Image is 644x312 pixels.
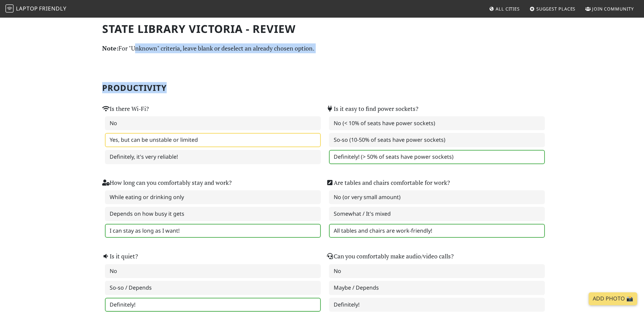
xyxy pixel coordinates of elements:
h1: State Library Victoria - Review [102,22,542,35]
label: No (or very small amount) [329,190,545,204]
a: All Cities [486,3,522,15]
label: Depends on how busy it gets [105,207,321,221]
label: So-so / Depends [105,281,321,295]
label: Somewhat / It's mixed [329,207,545,221]
label: Is it easy to find power sockets? [326,104,418,114]
label: Maybe / Depends [329,281,545,295]
strong: Note: [102,44,118,52]
a: LaptopFriendly LaptopFriendly [5,3,67,15]
span: Friendly [39,5,66,12]
h2: Productivity [102,83,542,93]
span: Join Community [592,6,634,12]
span: All Cities [496,6,520,12]
label: Can you comfortably make audio/video calls? [326,252,454,261]
span: Suggest Places [536,6,576,12]
label: Is there Wi-Fi? [102,104,149,114]
a: Join Community [583,3,637,15]
label: Definitely! [329,298,545,312]
p: For "Unknown" criteria, leave blank or deselect an already chosen option. [102,43,542,53]
label: Is it quiet? [102,252,138,261]
a: Suggest Places [527,3,578,15]
a: Add Photo 📸 [589,292,637,305]
label: No (< 10% of seats have power sockets) [329,116,545,131]
label: Are tables and chairs comfortable for work? [326,178,450,188]
label: Definitely, it's very reliable! [105,150,321,164]
label: Definitely! (> 50% of seats have power sockets) [329,150,545,164]
label: No [105,264,321,278]
label: No [105,116,321,131]
label: All tables and chairs are work-friendly! [329,224,545,238]
label: Definitely! [105,298,321,312]
label: No [329,264,545,278]
label: Yes, but can be unstable or limited [105,133,321,147]
label: While eating or drinking only [105,190,321,204]
img: LaptopFriendly [5,4,14,13]
label: I can stay as long as I want! [105,224,321,238]
span: Laptop [16,5,38,12]
label: So-so (10-50% of seats have power sockets) [329,133,545,147]
label: How long can you comfortably stay and work? [102,178,232,188]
